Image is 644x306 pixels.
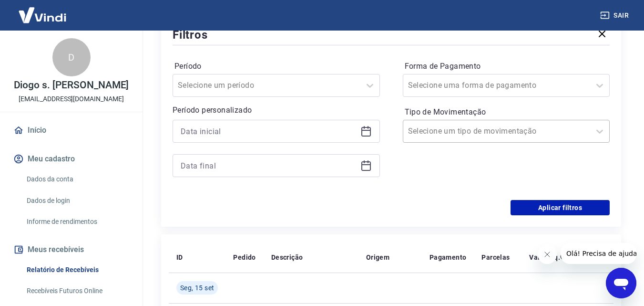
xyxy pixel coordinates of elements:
p: Origem [366,253,389,262]
p: [EMAIL_ADDRESS][DOMAIN_NAME] [19,94,124,104]
a: Dados de login [23,191,131,211]
input: Data inicial [181,124,357,138]
h5: Filtros [173,27,208,42]
p: Descrição [271,253,303,262]
button: Meu cadastro [11,148,131,169]
label: Forma de Pagamento [405,61,608,72]
label: Período [174,61,378,72]
a: Recebíveis Futuros Online [23,281,131,301]
span: Olá! Precisa de ajuda? [6,7,80,14]
input: Data final [181,158,357,173]
p: Pagamento [429,253,467,262]
p: Valor Líq. [529,253,560,262]
p: Parcelas [481,253,510,262]
div: D [52,38,91,76]
a: Relatório de Recebíveis [23,260,131,280]
iframe: Botão para abrir a janela de mensagens [606,268,636,298]
button: Aplicar filtros [511,200,610,215]
label: Tipo de Movimentação [405,106,608,118]
button: Sair [598,7,633,24]
a: Informe de rendimentos [23,212,131,232]
iframe: Mensagem da empresa [561,243,636,264]
button: Meus recebíveis [11,239,131,260]
p: Período personalizado [173,105,380,116]
span: Seg, 15 set [180,283,214,293]
p: ID [176,253,183,262]
p: Diogo s. [PERSON_NAME] [14,80,129,90]
a: Dados da conta [23,169,131,189]
a: Início [11,120,131,141]
iframe: Fechar mensagem [538,245,557,264]
img: Vindi [11,0,73,30]
p: Pedido [233,253,256,262]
